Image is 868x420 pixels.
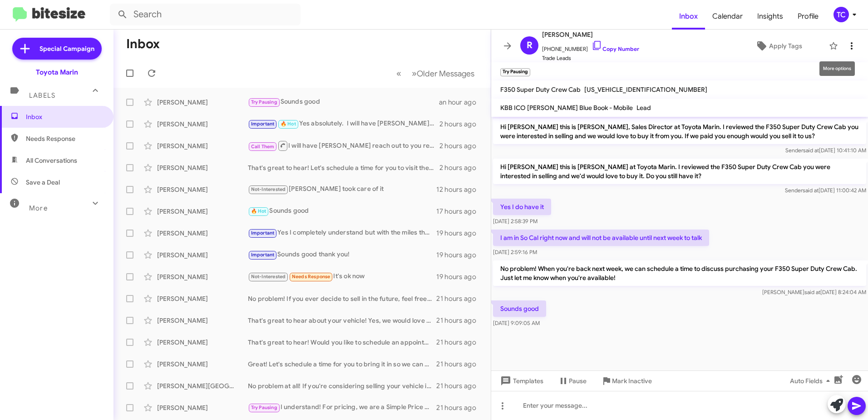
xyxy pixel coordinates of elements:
[248,338,436,347] div: That's great to hear! Would you like to schedule an appointment to discuss the sale of your Charg...
[436,207,483,216] div: 17 hours ago
[705,3,750,30] span: Calendar
[592,45,639,52] a: Copy Number
[436,229,483,238] div: 19 hours ago
[251,99,277,105] span: Try Pausing
[157,207,248,216] div: [PERSON_NAME]
[826,7,858,22] button: TC
[157,294,248,303] div: [PERSON_NAME]
[436,294,483,303] div: 21 hours ago
[672,3,705,30] a: Inbox
[248,119,439,129] div: Yes absolutely. I will have [PERSON_NAME] reach out to you. Thank you!
[790,3,826,30] a: Profile
[292,274,330,280] span: Needs Response
[436,338,483,347] div: 21 hours ago
[251,405,277,410] span: Try Pausing
[391,64,407,83] button: Previous
[248,97,439,107] div: Sounds good
[493,230,709,246] p: I am in So Cal right now and will not be available until next week to talk
[251,186,286,192] span: Not-Interested
[281,121,296,127] span: 🔥 Hot
[439,163,483,172] div: 2 hours ago
[436,381,483,390] div: 21 hours ago
[762,289,866,295] span: [PERSON_NAME] [DATE] 8:24:04 AM
[248,360,436,369] div: Great! Let's schedule a time for you to bring it in so we can discuss the details. What day works...
[498,373,543,389] span: Templates
[157,120,248,129] div: [PERSON_NAME]
[157,98,248,107] div: [PERSON_NAME]
[439,98,483,107] div: an hour ago
[819,61,855,76] div: More options
[248,316,436,325] div: That's great to hear about your vehicle! Yes, we would love to take a look at it. Please let me k...
[594,373,659,389] button: Mark Inactive
[26,112,103,121] span: Inbox
[248,271,436,282] div: It's ok now
[26,178,60,187] span: Save a Deal
[248,250,436,260] div: Sounds good thank you!
[248,163,439,172] div: That's great to hear! Let's schedule a time for you to visit the dealership and get a detailed ap...
[157,229,248,238] div: [PERSON_NAME]
[251,208,266,214] span: 🔥 Hot
[157,381,248,390] div: [PERSON_NAME][GEOGRAPHIC_DATA]
[436,360,483,369] div: 21 hours ago
[157,185,248,194] div: [PERSON_NAME]
[804,289,820,295] span: said at
[569,373,587,389] span: Pause
[248,140,439,151] div: I will have [PERSON_NAME] reach out to you regarding coming to you. Thank you!
[251,274,286,280] span: Not-Interested
[248,294,436,303] div: No problem! If you ever decide to sell in the future, feel free to reach out. We're always here t...
[833,7,849,22] div: TC
[251,121,275,127] span: Important
[110,4,301,25] input: Search
[126,37,160,51] h1: Inbox
[157,272,248,281] div: [PERSON_NAME]
[803,187,819,194] span: said at
[493,199,551,215] p: Yes I do have it
[493,159,866,184] p: Hi [PERSON_NAME] this is [PERSON_NAME] at Toyota Marin. I reviewed the F350 Super Duty Crew Cab y...
[500,85,581,94] span: F350 Super Duty Crew Cab
[500,104,633,112] span: KBB ICO [PERSON_NAME] Blue Book - Mobile
[542,40,639,54] span: [PHONE_NUMBER]
[439,141,483,150] div: 2 hours ago
[493,320,540,326] span: [DATE] 9:09:05 AM
[157,338,248,347] div: [PERSON_NAME]
[406,64,480,83] button: Next
[493,119,866,144] p: Hi [PERSON_NAME] this is [PERSON_NAME], Sales Director at Toyota Marin. I reviewed the F350 Super...
[803,147,819,154] span: said at
[248,184,436,195] div: [PERSON_NAME] took care of it
[750,3,790,30] a: Insights
[436,250,483,260] div: 19 hours ago
[732,38,824,54] button: Apply Tags
[493,300,546,317] p: Sounds good
[251,144,275,150] span: Call Them
[396,68,401,79] span: «
[491,373,551,389] button: Templates
[493,249,537,255] span: [DATE] 2:59:16 PM
[157,250,248,260] div: [PERSON_NAME]
[584,85,707,94] span: [US_VEHICLE_IDENTIFICATION_NUMBER]
[26,134,103,143] span: Needs Response
[412,68,417,79] span: »
[636,104,651,112] span: Lead
[783,373,841,389] button: Auto Fields
[39,44,94,53] span: Special Campaign
[436,185,483,194] div: 12 hours ago
[391,64,480,83] nav: Page navigation example
[26,156,77,165] span: All Conversations
[612,373,652,389] span: Mark Inactive
[527,38,533,53] span: R
[439,120,483,129] div: 2 hours ago
[493,218,538,225] span: [DATE] 2:58:39 PM
[157,316,248,325] div: [PERSON_NAME]
[436,316,483,325] div: 21 hours ago
[493,260,866,286] p: No problem! When you're back next week, we can schedule a time to discuss purchasing your F350 Su...
[157,403,248,412] div: [PERSON_NAME]
[251,252,275,258] span: Important
[157,163,248,172] div: [PERSON_NAME]
[36,68,78,77] div: Toyota Marin
[248,228,436,238] div: Yes I completely understand but with the miles that's what the market is showing for that vehicle...
[29,204,48,212] span: More
[29,91,55,100] span: Labels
